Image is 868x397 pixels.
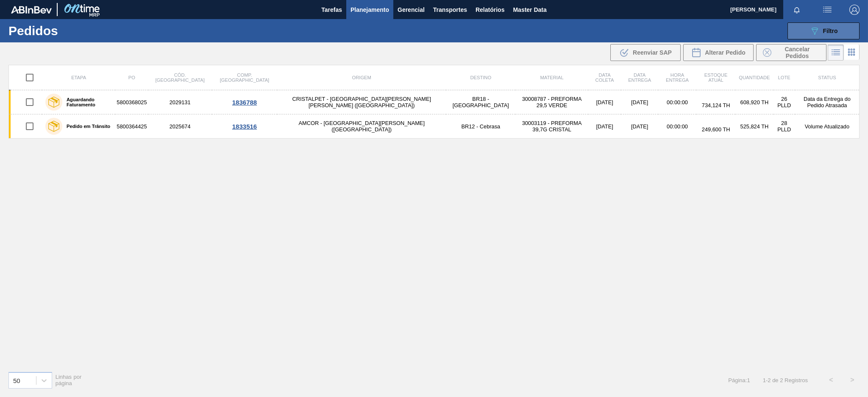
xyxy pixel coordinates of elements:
td: [DATE] [588,90,621,114]
span: Lote [778,75,790,80]
td: 00:00:00 [658,90,696,114]
td: BR12 - Cebrasa [446,114,515,139]
td: 28 PLLD [773,114,795,139]
td: 26 PLLD [773,90,795,114]
td: 2025674 [148,114,212,139]
div: 1833516 [213,123,276,130]
span: 249,600 TH [702,126,730,133]
td: BR18 - [GEOGRAPHIC_DATA] [446,90,515,114]
a: Pedido em Trânsito58003644252025674AMCOR - [GEOGRAPHIC_DATA][PERSON_NAME] ([GEOGRAPHIC_DATA])BR12... [9,114,860,139]
td: [DATE] [621,90,658,114]
span: Gerencial [398,5,425,15]
button: Filtro [787,22,860,39]
span: PO [128,75,135,80]
div: Visão em Lista [828,44,844,61]
span: Master Data [513,5,546,15]
td: 00:00:00 [658,114,696,139]
div: Visão em Cards [844,44,860,61]
span: Estoque atual [704,72,728,83]
span: Etapa [71,75,86,80]
div: 1836788 [213,99,276,106]
div: 50 [13,377,20,384]
span: Cód. [GEOGRAPHIC_DATA] [155,72,204,83]
span: 734,124 TH [702,102,730,108]
td: 5800364425 [115,114,148,139]
td: 30008787 - PREFORMA 29,5 VERDE [515,90,588,114]
span: Linhas por página [56,374,82,386]
img: TNhmsLtSVTkK8tSr43FrP2fwEKptu5GPRR3wAAAABJRU5ErkJggg== [11,6,52,14]
button: > [842,369,863,391]
span: Reenviar SAP [633,49,672,56]
td: 608,920 TH [735,90,773,114]
span: Comp. [GEOGRAPHIC_DATA] [220,72,269,83]
label: Pedido em Trânsito [62,124,110,129]
button: Notificações [783,4,810,16]
span: Página : 1 [728,377,750,383]
span: Tarefas [321,5,342,15]
td: [DATE] [588,114,621,139]
span: Cancelar Pedidos [775,46,820,59]
td: 2029131 [148,90,212,114]
span: Hora Entrega [666,72,689,83]
td: Volume Atualizado [795,114,860,139]
td: [DATE] [621,114,658,139]
td: 30003119 - PREFORMA 39,7G CRISTAL [515,114,588,139]
span: Filtro [823,28,838,34]
td: Data da Entrega do Pedido Atrasada [795,90,860,114]
span: Relatórios [476,5,504,15]
div: Reenviar SAP [610,44,681,61]
button: < [821,369,842,391]
span: Status [818,75,836,80]
span: Data entrega [628,72,651,83]
span: Data coleta [595,72,614,83]
label: Aguardando Faturamento [62,97,112,107]
span: Alterar Pedido [705,49,746,56]
h1: Pedidos [8,26,136,36]
span: Planejamento [351,5,389,15]
span: Destino [470,75,491,80]
div: Alterar Pedido [683,44,754,61]
div: Cancelar Pedidos em Massa [756,44,826,61]
td: AMCOR - [GEOGRAPHIC_DATA][PERSON_NAME] ([GEOGRAPHIC_DATA]) [277,114,446,139]
span: Transportes [433,5,467,15]
td: 525,824 TH [735,114,773,139]
button: Cancelar Pedidos [756,44,826,61]
span: Material [540,75,564,80]
a: Aguardando Faturamento58003680252029131CRISTALPET - [GEOGRAPHIC_DATA][PERSON_NAME][PERSON_NAME] (... [9,90,860,114]
img: userActions [822,5,832,15]
span: Origem [352,75,371,80]
span: 1 - 2 de 2 Registros [763,377,808,383]
img: Logout [849,5,860,15]
td: 5800368025 [115,90,148,114]
td: CRISTALPET - [GEOGRAPHIC_DATA][PERSON_NAME][PERSON_NAME] ([GEOGRAPHIC_DATA]) [277,90,446,114]
span: Quantidade [739,75,770,80]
